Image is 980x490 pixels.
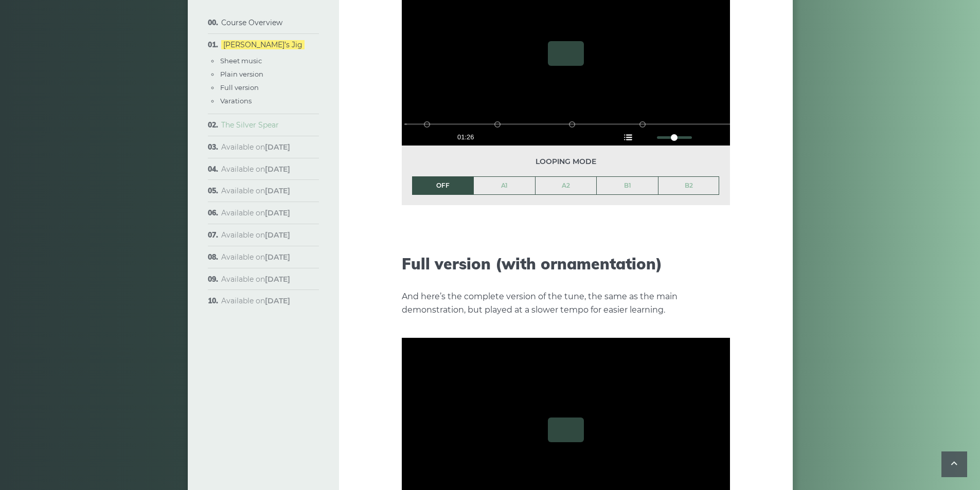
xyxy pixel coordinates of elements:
[220,70,263,78] a: Plain version
[221,186,290,195] span: Available on
[474,177,535,194] a: A1
[597,177,658,194] a: B1
[265,296,290,305] strong: [DATE]
[221,165,290,174] span: Available on
[220,83,259,92] a: Full version
[536,177,597,194] a: A2
[402,290,730,317] p: And here’s the complete version of the tune, the same as the main demonstration, but played at a ...
[221,142,290,152] span: Available on
[265,165,290,174] strong: [DATE]
[221,120,279,130] a: The Silver Spear
[221,208,290,217] span: Available on
[221,252,290,262] span: Available on
[265,142,290,152] strong: [DATE]
[220,57,262,65] a: Sheet music
[221,230,290,240] span: Available on
[221,296,290,305] span: Available on
[265,230,290,240] strong: [DATE]
[402,255,730,273] h2: Full version (with ornamentation)
[658,177,719,194] a: B2
[265,208,290,217] strong: [DATE]
[265,275,290,284] strong: [DATE]
[265,186,290,195] strong: [DATE]
[221,18,282,27] a: Course Overview
[220,97,252,105] a: Varations
[412,156,720,168] span: Looping mode
[221,275,290,284] span: Available on
[221,40,305,49] a: [PERSON_NAME]’s Jig
[265,252,290,262] strong: [DATE]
